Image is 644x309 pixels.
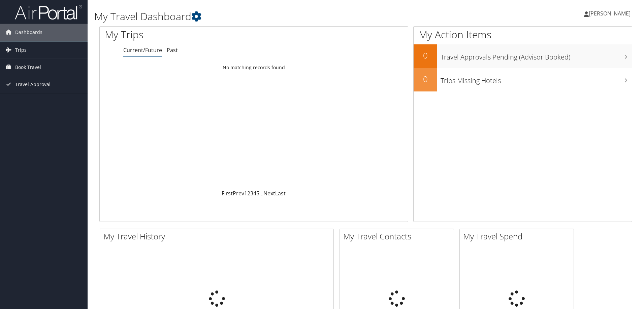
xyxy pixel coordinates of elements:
[343,231,454,242] h2: My Travel Contacts
[441,73,632,85] h3: Trips Missing Hotels
[463,231,574,242] h2: My Travel Spend
[256,190,259,197] a: 5
[94,9,456,24] h1: My Travel Dashboard
[414,50,437,61] h2: 0
[414,28,632,42] h1: My Action Items
[244,190,247,197] a: 1
[233,190,244,197] a: Prev
[15,42,27,59] span: Trips
[250,190,253,197] a: 3
[247,190,250,197] a: 2
[263,190,275,197] a: Next
[15,24,42,41] span: Dashboards
[441,49,632,62] h3: Travel Approvals Pending (Advisor Booked)
[123,46,162,54] a: Current/Future
[222,190,233,197] a: First
[259,190,263,197] span: …
[589,10,631,17] span: [PERSON_NAME]
[275,190,286,197] a: Last
[414,68,632,91] a: 0Trips Missing Hotels
[15,76,51,93] span: Travel Approval
[15,4,82,20] img: airportal-logo.png
[253,190,256,197] a: 4
[100,62,408,74] td: No matching records found
[15,59,41,76] span: Book Travel
[414,44,632,68] a: 0Travel Approvals Pending (Advisor Booked)
[167,46,178,54] a: Past
[414,73,437,85] h2: 0
[584,3,637,24] a: [PERSON_NAME]
[105,28,275,42] h1: My Trips
[103,231,333,242] h2: My Travel History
